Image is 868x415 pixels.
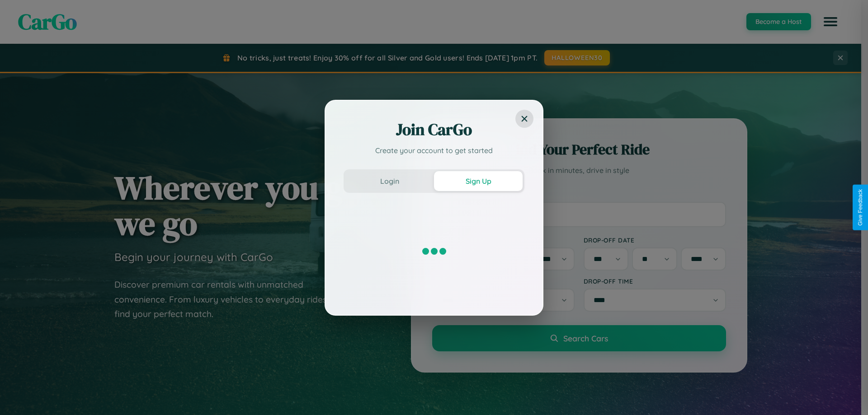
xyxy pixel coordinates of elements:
p: Create your account to get started [344,145,524,156]
div: Give Feedback [857,189,863,226]
iframe: Intercom live chat [9,384,31,406]
h2: Join CarGo [344,119,524,140]
button: Sign Up [434,171,523,191]
button: Login [345,171,434,191]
